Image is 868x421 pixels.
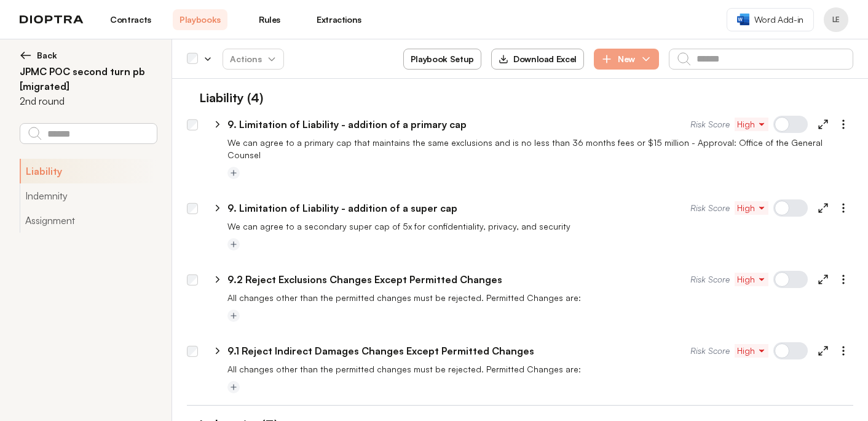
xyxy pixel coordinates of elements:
span: Risk Score [690,273,730,286]
a: Extractions [312,9,366,30]
button: Add tag [227,167,240,179]
img: logo [20,15,84,24]
img: word [737,14,749,25]
p: All changes other than the permitted changes must be rejected. Permitted Changes are: [227,363,853,375]
button: New [594,49,659,70]
span: Risk Score [690,202,730,214]
button: Assignment [20,208,157,233]
button: Download Excel [491,49,584,70]
p: All changes other than the permitted changes must be rejected. Permitted Changes are: [227,292,853,304]
span: Risk Score [690,118,730,130]
span: Back [37,49,57,62]
img: left arrow [20,49,32,62]
p: We can agree to a secondary super cap of 5x for confidentiality, privacy, and security [227,220,853,233]
button: Profile menu [824,7,848,32]
button: High [735,273,768,286]
p: 9.1 Reject Indirect Damages Changes Except Permitted Changes [227,343,534,358]
button: Playbook Setup [403,49,481,70]
a: Rules [242,9,297,30]
button: Add tag [227,238,240,251]
a: Playbooks [173,9,227,30]
div: Select all [187,54,198,65]
button: High [735,201,768,215]
button: Back [20,49,157,62]
button: High [735,344,768,358]
p: 2nd round [20,94,65,108]
button: Add tag [227,381,240,393]
p: 9. Limitation of Liability - addition of a primary cap [227,117,467,132]
span: High [737,118,766,130]
button: Actions [223,49,284,70]
a: Contracts [103,9,158,30]
h2: JPMC POC second turn pb [migrated] [20,64,157,94]
button: Liability [20,159,157,183]
span: Word Add-in [754,14,803,26]
p: 9. Limitation of Liability - addition of a super cap [227,201,457,215]
button: High [735,118,768,131]
span: High [737,202,766,214]
span: Risk Score [690,345,730,357]
span: Actions [220,48,286,70]
span: High [737,345,766,357]
p: 9.2 Reject Exclusions Changes Except Permitted Changes [227,272,502,287]
button: Indemnity [20,183,157,208]
a: Word Add-in [727,8,814,31]
p: We can agree to a primary cap that maintains the same exclusions and is no less than 36 months fe... [227,137,853,161]
span: High [737,273,766,286]
h1: Liability (4) [187,89,263,107]
button: Add tag [227,310,240,322]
